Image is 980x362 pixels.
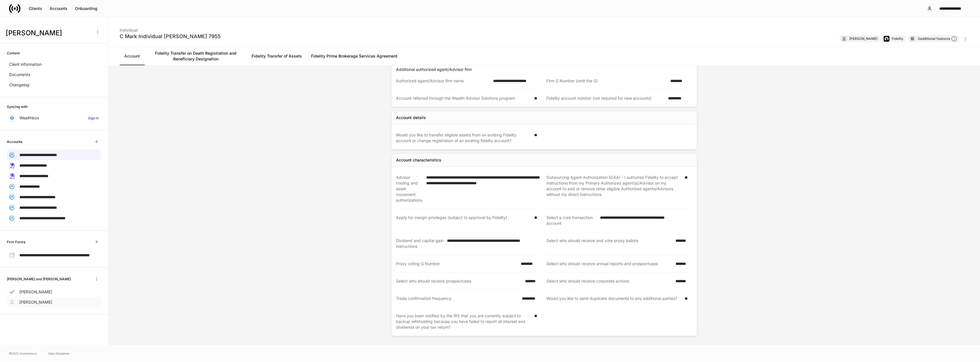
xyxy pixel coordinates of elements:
[120,33,221,40] div: C Mark Individual [PERSON_NAME] 7955
[247,47,307,65] a: Fidelity Transfer of Assets
[29,6,42,11] div: Clients
[88,115,99,121] h6: Sign in
[9,62,42,67] p: Client information
[7,297,101,307] a: [PERSON_NAME]
[7,239,25,245] h6: Firm Forms
[546,78,667,84] div: Firm G Number (omit the G)
[71,4,101,13] button: Onboarding
[50,6,68,11] div: Accounts
[849,36,877,41] div: [PERSON_NAME]
[144,47,247,65] a: Fidelity Transfer on Death Registration and Beneficiary Designation
[25,4,46,13] button: Clients
[120,24,221,33] div: Individual
[396,278,522,284] div: Select who should receive prospectuses
[46,4,71,13] button: Accounts
[6,28,91,38] h3: [PERSON_NAME]
[546,215,597,226] div: Select a core transaction account
[19,115,39,121] p: Wealthbox
[120,47,144,65] a: Account
[546,238,672,249] div: Select who should receive and vote proxy ballots
[7,69,101,80] a: Documents
[7,113,101,123] a: WealthboxSign in
[7,276,71,282] h6: [PERSON_NAME] and [PERSON_NAME]
[396,261,517,267] div: Proxy voting G Number
[19,299,52,305] p: [PERSON_NAME]
[396,215,531,226] div: Apply for margin privileges (subject to approval by Fidelity)
[9,72,30,77] p: Documents
[396,78,490,84] div: Authorized agent/Advisor firm name
[396,67,695,72] p: Additional authorized agent/Advisor firm
[75,6,97,11] div: Onboarding
[48,351,70,356] a: Data Disclaimer
[396,313,531,330] div: Have you been notified by the IRS that you are currently subject to backup withholding because yo...
[307,47,402,65] a: Fidelity Prime Brokerage Services Agreement
[9,351,37,356] span: © 2025 OneAdvisory
[7,50,20,56] h6: Content
[396,296,518,301] div: Trade confirmation frequency
[7,59,101,69] a: Client information
[396,175,423,203] div: Advisor trading and asset movement authorizations
[7,139,22,144] h6: Accounts
[396,115,426,120] div: Account details
[9,82,29,88] p: Changelog
[7,287,101,297] a: [PERSON_NAME]
[7,104,28,109] h6: Syncing with
[546,95,665,101] div: Fidelity account number (not required for new accounts)
[546,175,681,203] div: Outsourcing Agent Authorization (OAA) - I authorize Fidelity to accept instructions from my Prima...
[918,36,957,42] div: 3 additional features
[546,261,672,267] div: Select who should receive annual reports and prospectuses
[396,238,444,249] div: Dividend and capital gain instructions
[546,296,681,302] div: Would you like to send duplicate documents to any additional parties?
[396,95,531,101] div: Account referred through the Wealth Advisor Solutions program
[396,157,441,163] div: Account characteristics
[546,278,672,284] div: Select who should receive corporate actions
[19,289,52,295] p: [PERSON_NAME]
[396,132,531,144] div: Would you like to transfer eligible assets from an existing Fidelity account or change registrati...
[7,80,101,90] a: Changelog
[892,36,903,41] div: Fidelity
